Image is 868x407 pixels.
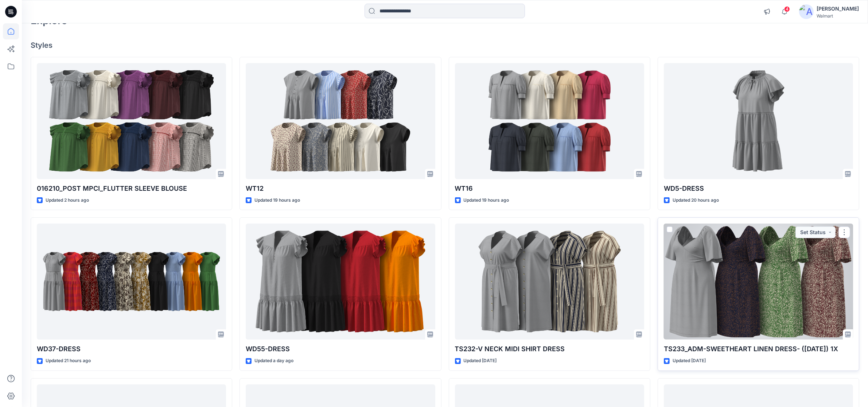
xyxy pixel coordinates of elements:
[246,183,435,194] p: WT12
[464,357,497,365] p: Updated [DATE]
[664,183,853,194] p: WD5-DRESS
[664,63,853,179] a: WD5-DRESS
[817,4,859,13] div: [PERSON_NAME]
[455,63,644,179] a: WT16
[664,224,853,340] a: TS233_ADM-SWEETHEART LINEN DRESS- (22-06-25) 1X
[37,183,226,194] p: 016210_POST MPCI_FLUTTER SLEEVE BLOUSE
[246,344,435,354] p: WD55-DRESS
[464,197,509,204] p: Updated 19 hours ago
[799,4,814,19] img: avatar
[246,224,435,340] a: WD55-DRESS
[37,344,226,354] p: WD37-DRESS
[31,15,67,26] h2: Explore
[254,197,300,204] p: Updated 19 hours ago
[455,183,644,194] p: WT16
[817,13,859,19] div: Walmart
[784,6,790,12] span: 4
[254,357,293,365] p: Updated a day ago
[46,197,89,204] p: Updated 2 hours ago
[46,357,91,365] p: Updated 21 hours ago
[246,63,435,179] a: WT12
[664,344,853,354] p: TS233_ADM-SWEETHEART LINEN DRESS- ([DATE]) 1X
[37,224,226,340] a: WD37-DRESS
[673,197,719,204] p: Updated 20 hours ago
[455,344,644,354] p: TS232-V NECK MIDI SHIRT DRESS
[673,357,706,365] p: Updated [DATE]
[31,41,859,50] h4: Styles
[455,224,644,340] a: TS232-V NECK MIDI SHIRT DRESS
[37,63,226,179] a: 016210_POST MPCI_FLUTTER SLEEVE BLOUSE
